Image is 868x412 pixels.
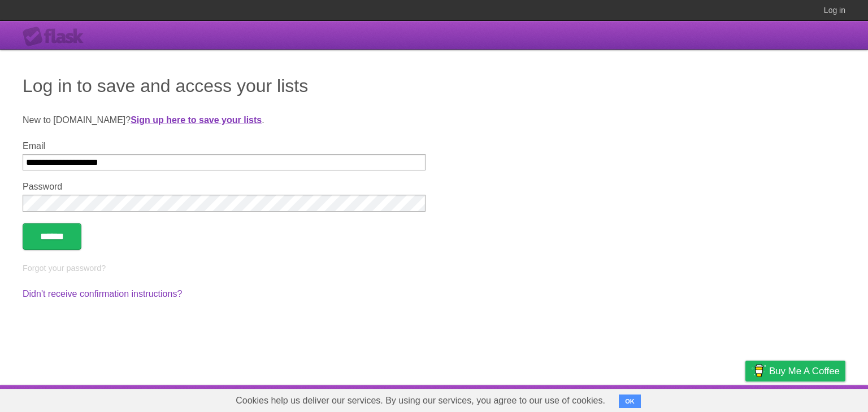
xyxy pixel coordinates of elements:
p: New to [DOMAIN_NAME]? . [23,113,845,127]
label: Password [23,182,426,192]
a: About [595,388,619,409]
label: Email [23,141,426,151]
a: Suggest a feature [774,388,845,409]
h1: Log in to save and access your lists [23,72,845,99]
a: Developers [632,388,678,409]
div: Flask [23,27,90,47]
span: Buy me a coffee [769,361,840,381]
a: Didn't receive confirmation instructions? [23,289,182,299]
span: Cookies help us deliver our services. By using our services, you agree to our use of cookies. [224,389,617,412]
a: Forgot your password? [23,264,106,273]
a: Terms [692,388,717,409]
a: Buy me a coffee [745,361,845,382]
img: Buy me a coffee [751,361,766,380]
a: Sign up here to save your lists [131,115,262,125]
button: OK [619,395,641,408]
a: Privacy [731,388,760,409]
